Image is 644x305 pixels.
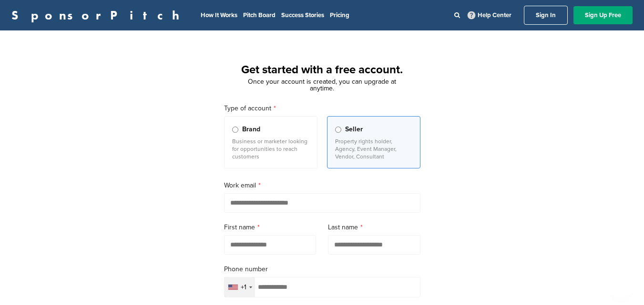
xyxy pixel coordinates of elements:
p: Business or marketer looking for opportunities to reach customers [232,138,309,160]
span: Seller [345,124,363,135]
div: Selected country [225,277,255,297]
a: Pitch Board [243,11,276,19]
input: Brand Business or marketer looking for opportunities to reach customers [232,127,238,133]
span: Once your account is created, you can upgrade at anytime. [248,78,396,92]
h1: Get started with a free account. [213,61,432,79]
span: Brand [242,124,260,135]
label: First name [224,222,317,233]
a: Help Center [466,10,513,21]
input: Seller Property rights holder, Agency, Event Manager, Vendor, Consultant [335,127,341,133]
label: Phone number [224,264,420,275]
p: Property rights holder, Agency, Event Manager, Vendor, Consultant [335,138,412,160]
label: Work email [224,180,420,191]
a: Success Stories [281,11,324,19]
a: How It Works [201,11,237,19]
a: Sign Up Free [573,6,633,24]
label: Last name [328,222,420,233]
a: SponsorPitch [11,9,185,21]
div: +1 [241,284,246,291]
iframe: Button to launch messaging window [606,267,636,297]
a: Pricing [330,11,349,19]
a: Sign In [524,6,568,25]
label: Type of account [224,103,420,114]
